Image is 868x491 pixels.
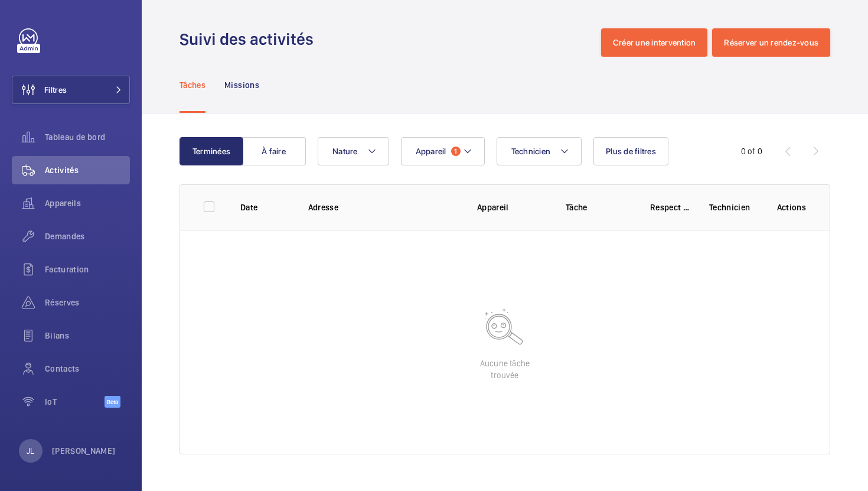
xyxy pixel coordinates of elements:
[45,197,130,209] span: Appareils
[601,28,708,57] button: Créer une intervention
[451,147,461,156] span: 1
[650,201,690,213] p: Respect délai
[180,79,205,91] p: Tâches
[497,137,582,165] button: Technicien
[332,147,358,156] span: Nature
[180,137,243,165] button: Terminées
[45,131,130,143] span: Tableau de bord
[45,297,130,308] span: Réserves
[240,201,289,213] p: Date
[741,145,762,157] div: 0 of 0
[511,147,551,156] span: Technicien
[45,330,130,342] span: Bilans
[416,147,446,156] span: Appareil
[45,164,130,176] span: Activités
[105,396,120,408] span: Beta
[477,201,547,213] p: Appareil
[180,28,321,50] h1: Suivi des activités
[401,137,485,165] button: Appareil1
[606,147,656,156] span: Plus de filtres
[709,201,758,213] p: Technicien
[777,201,806,213] p: Actions
[45,363,130,375] span: Contacts
[45,264,130,275] span: Facturation
[44,84,67,96] span: Filtres
[318,137,389,165] button: Nature
[27,445,34,457] p: JL
[566,201,631,213] p: Tâche
[224,79,259,91] p: Missions
[52,445,116,457] p: [PERSON_NAME]
[45,230,130,242] span: Demandes
[12,76,130,104] button: Filtres
[593,137,668,165] button: Plus de filtres
[45,396,105,408] span: IoT
[712,28,830,57] button: Réserver un rendez-vous
[242,137,306,165] button: À faire
[480,357,530,381] p: Aucune tâche trouvée
[308,201,458,213] p: Adresse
